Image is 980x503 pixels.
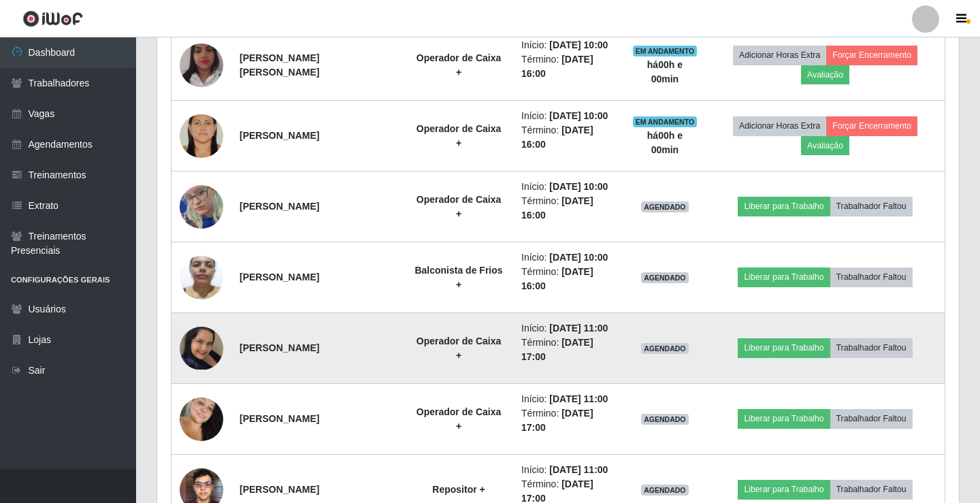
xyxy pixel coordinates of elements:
time: [DATE] 11:00 [549,393,608,404]
li: Início: [521,250,616,265]
button: Trabalhador Faltou [830,267,913,287]
span: EM ANDAMENTO [633,46,698,56]
strong: Operador de Caixa + [416,52,502,78]
button: Liberar para Trabalho [738,409,830,428]
button: Avaliação [801,65,849,84]
strong: Operador de Caixa + [416,123,502,148]
button: Avaliação [801,136,849,155]
button: Trabalhador Faltou [830,338,913,357]
li: Término: [521,194,616,223]
strong: há 00 h e 00 min [647,59,683,84]
strong: [PERSON_NAME] [240,130,319,141]
button: Liberar para Trabalho [738,197,830,216]
span: AGENDADO [641,201,689,212]
img: 1707253848276.jpeg [180,248,223,306]
span: EM ANDAMENTO [633,116,698,127]
li: Início: [521,109,616,123]
button: Liberar para Trabalho [738,480,830,499]
time: [DATE] 11:00 [549,464,608,475]
strong: Operador de Caixa + [416,406,502,432]
button: Trabalhador Faltou [830,409,913,428]
button: Liberar para Trabalho [738,338,830,357]
li: Início: [521,321,616,336]
time: [DATE] 11:00 [549,323,608,334]
img: 1699371555886.jpeg [180,327,223,369]
time: [DATE] 10:00 [549,252,608,263]
strong: [PERSON_NAME] [240,272,319,282]
strong: [PERSON_NAME] [240,201,319,212]
li: Início: [521,180,616,194]
img: CoreUI Logo [22,10,83,27]
strong: Balconista de Frios + [414,265,502,290]
img: 1750087788307.jpeg [180,386,223,453]
strong: [PERSON_NAME] [240,413,319,424]
span: AGENDADO [641,485,689,496]
button: Forçar Encerramento [826,46,917,65]
img: 1751983105280.jpeg [180,159,223,253]
time: [DATE] 10:00 [549,181,608,192]
li: Término: [521,123,616,152]
img: 1679715378616.jpeg [180,27,223,104]
strong: Repositor + [432,484,485,495]
li: Término: [521,265,616,293]
button: Trabalhador Faltou [830,480,913,499]
strong: há 00 h e 00 min [647,130,683,155]
strong: Operador de Caixa + [416,336,502,361]
li: Início: [521,392,616,406]
li: Término: [521,52,616,81]
span: AGENDADO [641,343,689,354]
li: Início: [521,463,616,477]
span: AGENDADO [641,414,689,425]
time: [DATE] 10:00 [549,39,608,50]
img: 1693145473232.jpeg [180,103,223,168]
button: Liberar para Trabalho [738,267,830,287]
button: Adicionar Horas Extra [733,46,826,65]
strong: [PERSON_NAME] [240,342,319,353]
button: Forçar Encerramento [826,116,917,135]
li: Término: [521,336,616,364]
time: [DATE] 10:00 [549,110,608,121]
li: Término: [521,406,616,435]
strong: [PERSON_NAME] [PERSON_NAME] [240,52,319,78]
li: Início: [521,38,616,52]
strong: [PERSON_NAME] [240,484,319,495]
span: AGENDADO [641,272,689,283]
button: Trabalhador Faltou [830,197,913,216]
button: Adicionar Horas Extra [733,116,826,135]
strong: Operador de Caixa + [416,194,502,219]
